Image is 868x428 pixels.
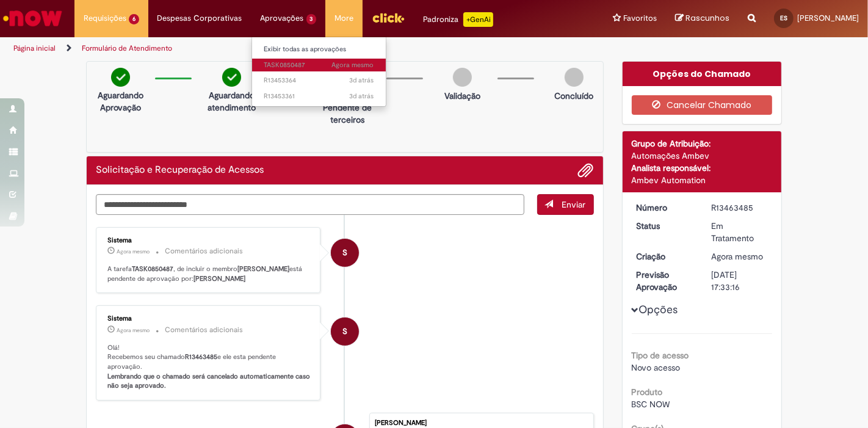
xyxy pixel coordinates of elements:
[350,92,374,101] time: 27/08/2025 15:56:26
[685,12,729,24] span: Rascunhos
[252,74,386,87] a: Aberto R13453364 :
[632,362,681,373] span: Novo acesso
[372,9,405,27] img: click_logo_yellow_360x200.png
[107,264,311,283] p: A tarefa , de incluir o membro está pendente de aprovação por:
[107,372,312,391] b: Lembrando que o chamado será cancelado automaticamente caso não seja aprovado.
[261,12,304,24] span: Aprovações
[780,14,787,22] span: ES
[96,165,264,176] h2: Solicitação e Recuperação de Acessos Histórico de tíquete
[331,317,359,346] div: System
[165,246,243,256] small: Comentários adicionais
[314,101,380,126] p: Pendente de terceiros
[711,251,763,262] time: 29/08/2025 16:33:15
[632,386,663,397] b: Produto
[1,6,64,31] img: ServiceNow
[13,43,56,53] a: Página inicial
[185,352,217,361] b: R13463485
[578,162,594,178] button: Adicionar anexos
[96,194,524,215] textarea: Digite sua mensagem aqui...
[117,327,150,334] span: Agora mesmo
[107,237,311,244] div: Sistema
[537,194,594,215] button: Enviar
[129,14,139,24] span: 6
[82,43,172,53] a: Formulário de Atendimento
[675,13,729,24] a: Rascunhos
[632,174,773,186] div: Ambev Automation
[632,150,773,162] div: Automações Ambev
[117,248,150,255] span: Agora mesmo
[453,68,472,87] img: img-circle-grey.png
[237,264,289,274] b: [PERSON_NAME]
[623,62,782,86] div: Opções do Chamado
[632,95,773,115] button: Cancelar Chamado
[632,162,773,174] div: Analista responsável:
[627,201,703,214] dt: Número
[117,248,150,255] time: 29/08/2025 16:33:36
[107,315,311,322] div: Sistema
[342,238,347,267] span: S
[193,274,245,283] b: [PERSON_NAME]
[632,350,689,361] b: Tipo de acesso
[711,251,763,262] span: Agora mesmo
[92,89,149,114] p: Aguardando Aprovação
[9,37,570,60] ul: Trilhas de página
[623,12,657,24] span: Favoritos
[306,14,317,24] span: 3
[203,89,260,114] p: Aguardando atendimento
[342,317,347,346] span: S
[264,76,374,85] span: R13453364
[565,68,584,87] img: img-circle-grey.png
[264,60,374,70] span: TASK0850487
[350,92,374,101] span: 3d atrás
[375,419,587,427] div: [PERSON_NAME]
[252,59,386,72] a: Aberto TASK0850487 :
[627,250,703,263] dt: Criação
[107,343,311,391] p: Olá! Recebemos seu chamado e ele esta pendente aprovação.
[463,12,493,27] p: +GenAi
[331,239,359,267] div: System
[444,90,480,102] p: Validação
[711,269,768,293] div: [DATE] 17:33:16
[711,220,768,244] div: Em Tratamento
[335,12,353,24] span: More
[165,325,243,335] small: Comentários adicionais
[711,201,768,214] div: R13463485
[132,264,173,274] b: TASK0850487
[797,13,859,23] span: [PERSON_NAME]
[264,92,374,101] span: R13453361
[627,269,703,293] dt: Previsão Aprovação
[350,76,374,85] time: 27/08/2025 15:57:17
[252,90,386,103] a: Aberto R13453361 :
[562,199,586,210] span: Enviar
[627,220,703,232] dt: Status
[423,12,493,27] div: Padroniza
[632,137,773,150] div: Grupo de Atribuição:
[252,43,386,56] a: Exibir todas as aprovações
[117,327,150,334] time: 29/08/2025 16:33:26
[332,60,374,70] span: Agora mesmo
[554,90,593,102] p: Concluído
[632,399,670,410] span: BSC NOW
[111,68,130,87] img: check-circle-green.png
[157,12,242,24] span: Despesas Corporativas
[350,76,374,85] span: 3d atrás
[332,60,374,70] time: 29/08/2025 16:33:37
[84,12,126,24] span: Requisições
[222,68,241,87] img: check-circle-green.png
[251,37,387,107] ul: Aprovações
[711,250,768,263] div: 29/08/2025 16:33:15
